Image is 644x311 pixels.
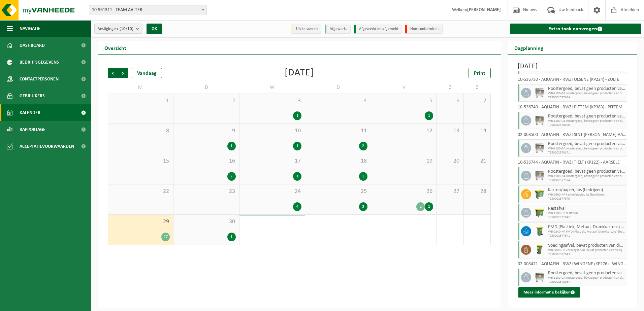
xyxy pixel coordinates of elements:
[548,243,625,248] span: Voedingsafval, bevat producten van dierlijke oorsprong, onverpakt, categorie 3
[111,188,170,195] span: 22
[518,77,627,84] div: 10-536730 - AQUAFIN - RWZI OLSENE (KP224) - ZULTE
[375,188,433,195] span: 26
[243,188,301,195] span: 24
[535,226,545,236] img: WB-0240-HPE-GN-50
[535,189,545,199] img: WB-0660-HPE-GN-50
[120,27,133,31] count: (10/10)
[535,88,545,98] img: WB-1100-GAL-GY-01
[20,138,74,155] span: Acceptatievoorwaarden
[20,37,45,54] span: Dashboard
[440,188,460,195] span: 27
[467,127,487,135] span: 14
[467,188,487,195] span: 28
[89,5,206,15] span: 10-961311 - TEAM AALTER
[548,141,625,147] span: Roostergoed, bevat geen producten van dierlijke oorsprong
[293,172,301,181] div: 1
[548,86,625,92] span: Roostergoed, bevat geen producten van dierlijke oorsprong
[161,233,170,241] div: 17
[548,211,625,215] span: WB-1100-HP restafval
[20,20,40,37] span: Navigatie
[535,245,545,255] img: WB-0060-HPE-GN-50
[359,142,367,150] div: 2
[548,224,625,230] span: PMD (Plastiek, Metaal, Drankkartons) (bedrijven)
[440,97,460,105] span: 6
[548,114,625,119] span: Roostergoed, bevat geen producten van dierlijke oorsprong
[375,97,433,105] span: 5
[510,24,642,34] a: Extra taak aanvragen
[118,68,128,78] span: Volgende
[548,178,625,182] span: T250002577574
[293,111,301,120] div: 1
[325,25,351,34] li: Afgewerkt
[111,127,170,135] span: 8
[548,234,625,238] span: T250002577641
[291,25,321,34] li: Uit te voeren
[239,81,305,94] td: W
[440,127,460,135] span: 13
[285,68,314,78] div: [DATE]
[467,158,487,165] span: 21
[359,172,367,181] div: 1
[535,208,545,218] img: WB-1100-HPE-GN-50
[227,172,236,181] div: 2
[548,123,625,127] span: T250002578070
[309,158,367,165] span: 18
[548,169,625,174] span: Roostergoed, bevat geen producten van dierlijke oorsprong
[474,71,485,76] span: Print
[108,68,118,78] span: Vorige
[535,171,545,181] img: WB-1100-GAL-GY-01
[548,151,625,155] span: T250002578171
[518,61,627,71] h3: [DATE]
[548,193,625,197] span: WB-0660-HP karton/papier, los (bedrijven)
[111,97,170,105] span: 1
[354,25,402,34] li: Afgewerkt en afgemeld
[147,24,162,34] button: OK
[518,105,627,112] div: 10-536740 - AQUAFIN - RWZI PITTEM (KP383) - PITTEM
[548,92,625,96] span: WB-1100-GA roostergoed, bevat geen producten van dierlijke o
[293,142,301,150] div: 1
[437,81,464,94] td: Z
[177,188,235,195] span: 23
[177,218,235,226] span: 30
[535,272,545,282] img: WB-1100-GAL-GY-01
[20,71,59,88] span: Contactpersonen
[98,24,133,34] span: Vestigingen
[20,88,45,104] span: Gebruikers
[548,276,625,280] span: WB-1100-GA roostergoed, bevat geen producten van dierlijke o
[359,202,367,211] div: 3
[548,119,625,123] span: WB-1100-GA roostergoed, bevat geen producten van dierlijke o
[243,127,301,135] span: 10
[20,104,40,121] span: Kalender
[518,133,627,139] div: 02-008500 - AQUAFIN - RWZI SINT-[PERSON_NAME]-AALTER (KP402) - AALTER
[548,147,625,151] span: WB-1100-GA roostergoed, bevat geen producten van dierlijke o
[98,41,133,54] h2: Overzicht
[548,206,625,211] span: Restafval
[309,188,367,195] span: 25
[243,97,301,105] span: 3
[548,280,625,284] span: T250002578067
[243,158,301,165] span: 17
[111,158,170,165] span: 15
[548,174,625,178] span: WB-1100-GA roostergoed, bevat geen producten van dierlijke o
[309,127,367,135] span: 11
[293,202,301,211] div: 4
[177,127,235,135] span: 9
[177,158,235,165] span: 16
[548,197,625,201] span: T250002577575
[469,68,491,78] a: Print
[467,97,487,105] span: 7
[548,252,625,256] span: T250002577643
[548,187,625,193] span: Karton/papier, los (bedrijven)
[227,142,236,150] div: 1
[464,81,491,94] td: Z
[467,7,501,12] strong: [PERSON_NAME]
[508,41,550,54] h2: Dagplanning
[111,218,170,226] span: 29
[425,202,433,211] div: 1
[548,96,625,100] span: T250002577644
[371,81,437,94] td: V
[375,127,433,135] span: 12
[375,158,433,165] span: 19
[173,81,239,94] td: D
[305,81,371,94] td: D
